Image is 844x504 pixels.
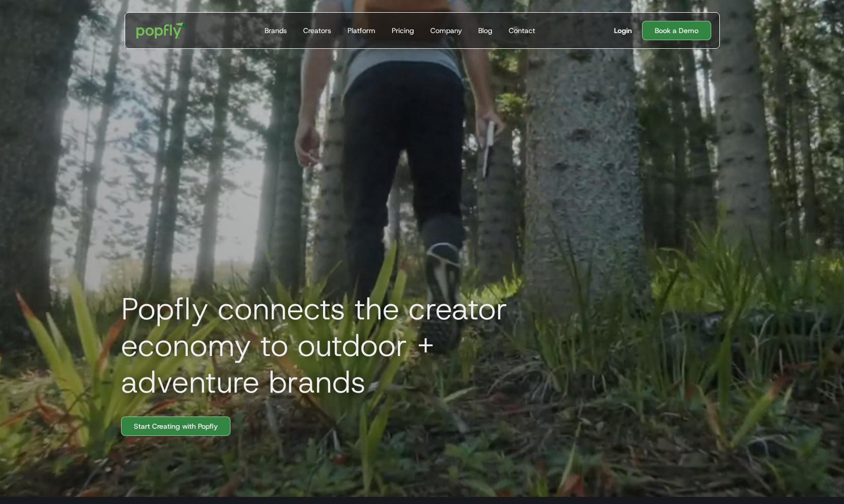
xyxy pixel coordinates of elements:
[388,13,418,48] a: Pricing
[430,25,462,36] div: Company
[260,13,291,48] a: Brands
[303,25,331,36] div: Creators
[509,25,535,36] div: Contact
[113,290,571,400] h1: Popfly connects the creator economy to outdoor + adventure brands
[129,15,195,46] a: home
[392,25,414,36] div: Pricing
[265,25,287,36] div: Brands
[121,417,230,436] a: Start Creating with Popfly
[426,13,466,48] a: Company
[347,25,375,36] div: Platform
[614,25,632,36] div: Login
[474,13,497,48] a: Blog
[642,21,711,40] a: Book a Demo
[478,25,492,36] div: Blog
[343,13,380,48] a: Platform
[505,13,539,48] a: Contact
[299,13,335,48] a: Creators
[610,25,636,36] a: Login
